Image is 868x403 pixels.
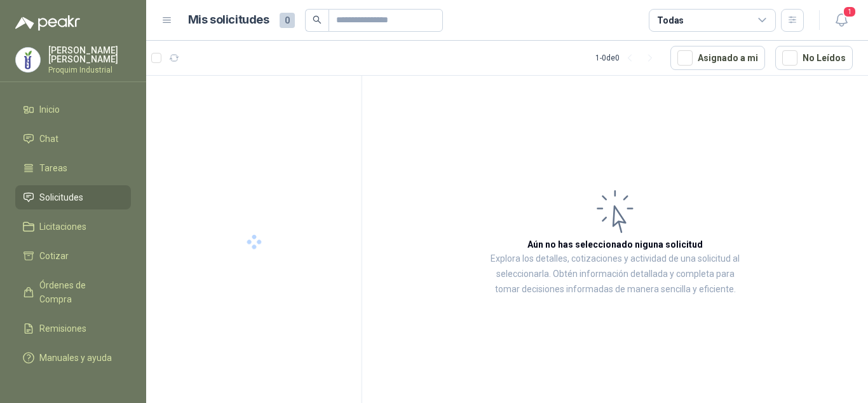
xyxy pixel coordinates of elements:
span: Inicio [39,103,60,117]
span: 1 [843,6,857,18]
button: 1 [830,9,853,32]
span: Remisiones [39,322,86,336]
p: [PERSON_NAME] [PERSON_NAME] [48,46,131,64]
a: Cotizar [15,244,131,268]
a: Solicitudes [15,185,131,209]
img: Logo peakr [15,15,80,31]
a: Chat [15,127,131,151]
span: Órdenes de Compra [39,278,119,306]
p: Explora los detalles, cotizaciones y actividad de una solicitud al seleccionarla. Obtén informaci... [489,251,741,297]
span: Manuales y ayuda [39,351,112,365]
p: Proquim Industrial [48,66,131,74]
span: Chat [39,132,58,146]
a: Tareas [15,156,131,180]
h3: Aún no has seleccionado niguna solicitud [527,237,703,251]
a: Inicio [15,97,131,122]
a: Manuales y ayuda [15,346,131,370]
span: Solicitudes [39,190,83,204]
img: Company Logo [16,48,40,72]
span: search [313,15,322,24]
button: Asignado a mi [670,46,765,70]
div: Todas [657,13,684,27]
span: Tareas [39,161,67,175]
a: Órdenes de Compra [15,273,131,311]
span: 0 [280,13,295,28]
a: Remisiones [15,316,131,341]
h1: Mis solicitudes [188,11,269,29]
span: Licitaciones [39,220,86,234]
a: Licitaciones [15,215,131,239]
button: No Leídos [775,46,853,70]
span: Cotizar [39,249,69,263]
div: 1 - 0 de 0 [595,48,660,68]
